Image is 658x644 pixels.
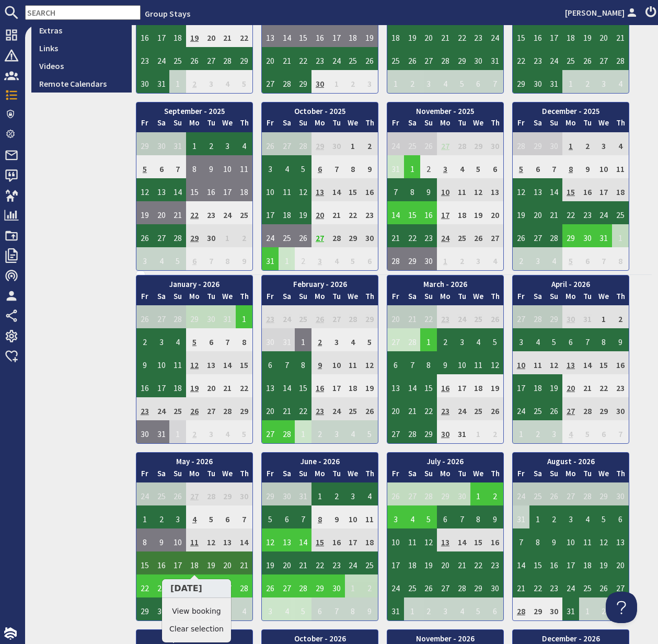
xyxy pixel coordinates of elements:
td: 31 [546,70,562,93]
th: Tu [454,117,470,132]
td: 23 [420,224,437,247]
td: 18 [387,24,404,47]
td: 7 [487,70,503,93]
td: 4 [454,155,470,178]
td: 1 [387,70,404,93]
td: 4 [612,70,629,93]
td: 1 [404,155,421,178]
td: 31 [262,247,279,270]
td: 10 [437,178,454,201]
td: 29 [236,47,252,70]
td: 12 [513,178,529,201]
td: 30 [529,70,546,93]
td: 24 [153,47,170,70]
th: Mo [562,117,579,132]
th: We [470,117,487,132]
th: Th [487,117,503,132]
td: 13 [487,178,503,201]
td: 23 [203,201,220,224]
input: SEARCH [25,5,141,20]
th: Sa [529,117,546,132]
td: 20 [311,201,328,224]
td: 16 [311,24,328,47]
a: Remote Calendars [31,75,132,93]
td: 13 [153,178,170,201]
td: 17 [153,24,170,47]
td: 30 [420,247,437,270]
a: Clear selection [169,624,224,635]
td: 2 [295,247,311,270]
td: 8 [186,155,203,178]
td: 4 [153,247,170,270]
td: 28 [279,70,295,93]
td: 24 [487,24,503,47]
td: 30 [470,47,487,70]
td: 9 [236,247,252,270]
td: 6 [579,247,596,270]
td: 4 [546,247,562,270]
th: Su [546,117,562,132]
td: 22 [513,47,529,70]
td: 4 [328,247,345,270]
td: 20 [420,24,437,47]
td: 25 [404,132,421,155]
td: 24 [387,132,404,155]
td: 31 [487,47,503,70]
td: 22 [186,201,203,224]
td: 28 [612,47,629,70]
td: 17 [328,24,345,47]
td: 29 [311,132,328,155]
td: 25 [387,47,404,70]
td: 11 [236,155,252,178]
td: 1 [345,132,362,155]
td: 30 [311,70,328,93]
th: Th [361,117,378,132]
td: 2 [513,247,529,270]
td: 23 [470,24,487,47]
th: We [345,117,362,132]
td: 18 [169,24,186,47]
td: 3 [311,247,328,270]
td: 18 [454,201,470,224]
td: 1 [186,132,203,155]
td: 19 [295,201,311,224]
td: 28 [169,224,186,247]
td: 21 [546,201,562,224]
td: 2 [186,70,203,93]
th: October - 2025 [262,102,378,118]
th: Tu [203,117,220,132]
td: 6 [311,155,328,178]
td: 24 [437,224,454,247]
td: 14 [387,201,404,224]
th: Mo [311,117,328,132]
td: 14 [169,178,186,201]
td: 16 [529,24,546,47]
td: 20 [262,47,279,70]
td: 25 [169,47,186,70]
td: 2 [579,132,596,155]
td: 26 [295,224,311,247]
td: 9 [579,155,596,178]
td: 17 [596,178,613,201]
td: 25 [236,201,252,224]
td: 8 [612,247,629,270]
th: Fr [387,117,404,132]
td: 26 [136,224,153,247]
td: 8 [345,155,362,178]
td: 7 [387,178,404,201]
td: 1 [437,247,454,270]
td: 3 [203,70,220,93]
td: 3 [420,70,437,93]
td: 30 [546,132,562,155]
td: 1 [220,224,236,247]
th: Fr [262,117,279,132]
td: 28 [387,247,404,270]
td: 24 [262,224,279,247]
td: 31 [596,224,613,247]
td: 29 [562,224,579,247]
td: 1 [612,224,629,247]
th: September - 2025 [136,102,252,118]
td: 17 [262,201,279,224]
td: 22 [295,47,311,70]
td: 27 [311,224,328,247]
